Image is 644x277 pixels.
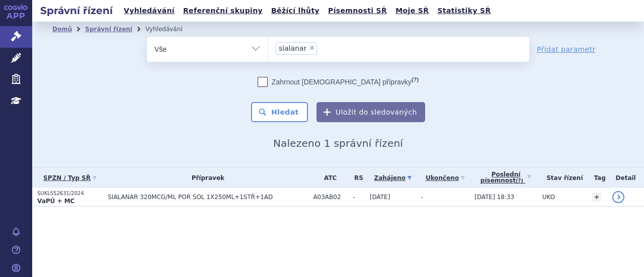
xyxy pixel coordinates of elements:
abbr: (?) [516,178,523,184]
a: Ukončeno [421,171,470,185]
a: + [592,193,601,202]
a: Zahájeno [370,171,416,185]
a: Moje SŘ [392,4,432,18]
th: Přípravek [103,167,308,188]
span: A03AB02 [313,194,348,201]
a: Poslednípísemnost(?) [474,167,537,188]
span: Nalezeno 1 správní řízení [273,137,403,149]
span: sialanar [279,45,306,52]
th: Stav řízení [537,167,587,188]
strong: VaPÚ + MC [37,198,74,205]
a: Běžící lhůty [268,4,323,18]
p: SUKLS52631/2024 [37,190,103,197]
button: Hledat [251,102,308,122]
label: Zahrnout [DEMOGRAPHIC_DATA] přípravky [258,77,419,87]
a: Referenční skupiny [180,4,266,18]
span: × [309,45,315,51]
a: Vyhledávání [121,4,178,18]
abbr: (?) [412,76,419,83]
a: Písemnosti SŘ [325,4,390,18]
a: Správní řízení [85,26,132,33]
span: - [421,194,423,201]
span: UKO [542,194,555,201]
th: Tag [587,167,607,188]
span: [DATE] [370,194,390,201]
th: ATC [308,167,348,188]
input: sialanar [320,42,326,54]
a: Domů [52,26,72,33]
a: Statistiky SŘ [434,4,494,18]
th: RS [348,167,365,188]
a: detail [612,191,624,203]
span: [DATE] 18:33 [474,194,514,201]
h2: Správní řízení [32,4,121,18]
span: SIALANAR 320MCG/ML POR SOL 1X250ML+1STŘ+1AD [108,194,308,201]
li: Vyhledávání [145,22,196,37]
span: - [353,194,365,201]
a: Přidat parametr [537,44,596,54]
button: Uložit do sledovaných [316,102,425,122]
a: SPZN / Typ SŘ [37,171,103,185]
th: Detail [607,167,644,188]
